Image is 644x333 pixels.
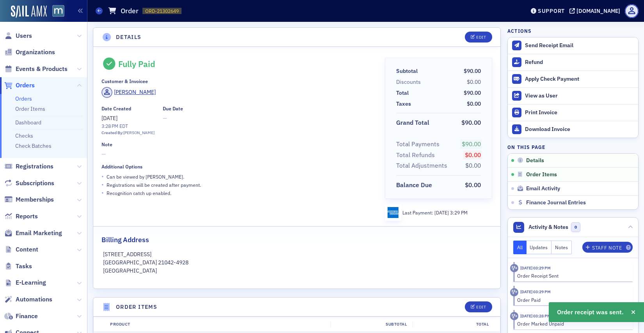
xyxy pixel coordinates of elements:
[52,5,64,17] img: SailAMX
[16,81,35,90] span: Orders
[107,173,184,180] p: Can be viewed by [PERSON_NAME] .
[551,241,572,254] button: Notes
[508,71,638,87] button: Apply Check Payment
[16,162,53,171] span: Registrations
[526,171,557,178] span: Order Items
[101,130,123,135] span: Created By:
[538,7,565,14] div: Support
[396,151,435,160] div: Total Refunds
[396,151,438,160] span: Total Refunds
[16,278,46,287] span: E-Learning
[513,241,527,254] button: All
[11,5,47,18] img: SailAMX
[16,195,54,204] span: Memberships
[527,241,552,254] button: Updates
[465,32,492,43] button: Edit
[101,189,104,197] span: •
[434,209,450,216] span: [DATE]
[396,161,450,170] span: Total Adjustments
[520,313,551,319] time: 9/10/2025 03:28 PM
[103,259,491,267] p: [GEOGRAPHIC_DATA] 21042-4928
[464,89,481,96] span: $90.00
[101,164,142,170] div: Additional Options
[4,295,52,304] a: Automations
[508,54,638,71] button: Refund
[396,78,423,86] span: Discounts
[413,321,495,328] div: Total
[402,209,468,216] div: Last Payment:
[4,81,35,90] a: Orders
[465,181,481,189] span: $0.00
[396,181,435,190] span: Balance Due
[4,262,32,271] a: Tasks
[103,250,491,259] p: [STREET_ADDRESS]
[450,209,468,216] span: 3:29 PM
[116,303,157,311] h4: Order Items
[15,119,41,126] a: Dashboard
[16,179,54,188] span: Subscriptions
[4,229,62,237] a: Email Marketing
[467,78,481,85] span: $0.00
[508,121,638,138] a: Download Invoice
[388,207,398,218] img: amex
[15,95,32,102] a: Orders
[121,6,139,16] h1: Order
[476,35,486,39] div: Edit
[396,67,418,75] div: Subtotal
[396,100,414,108] span: Taxes
[396,140,439,149] div: Total Payments
[396,78,421,86] div: Discounts
[16,32,32,40] span: Users
[464,67,481,74] span: $90.00
[116,33,142,41] h4: Details
[396,100,411,108] div: Taxes
[517,296,628,303] div: Order Paid
[103,267,491,275] p: [GEOGRAPHIC_DATA]
[462,140,481,148] span: $90.00
[396,118,429,128] div: Grand Total
[526,157,544,164] span: Details
[4,278,46,287] a: E-Learning
[465,301,492,312] button: Edit
[101,181,104,189] span: •
[525,109,634,116] div: Print Invoice
[508,104,638,121] a: Print Invoice
[396,89,411,97] span: Total
[476,305,486,309] div: Edit
[16,262,32,271] span: Tasks
[576,7,620,14] div: [DOMAIN_NAME]
[396,67,420,75] span: Subtotal
[592,246,622,250] div: Staff Note
[507,27,532,34] h4: Actions
[396,118,432,128] span: Grand Total
[4,179,54,188] a: Subscriptions
[101,87,156,98] a: [PERSON_NAME]
[557,308,624,317] span: Order receipt was sent.
[101,78,148,84] div: Customer & Invoicee
[118,59,155,69] div: Fully Paid
[526,185,560,192] span: Email Activity
[625,4,639,18] span: Profile
[101,106,131,112] div: Date Created
[163,106,183,112] div: Due Date
[525,126,634,133] div: Download Invoice
[4,245,38,254] a: Content
[101,235,149,245] h2: Billing Address
[396,89,409,97] div: Total
[465,151,481,159] span: $0.00
[145,8,179,14] span: ORD-21302649
[4,312,38,321] a: Finance
[15,142,52,149] a: Check Batches
[520,289,551,294] time: 9/10/2025 03:29 PM
[525,92,634,99] div: View as User
[163,114,183,122] span: —
[101,172,104,181] span: •
[467,100,481,107] span: $0.00
[16,295,52,304] span: Automations
[101,142,112,147] div: Note
[396,140,442,149] span: Total Payments
[520,265,551,271] time: 9/10/2025 03:29 PM
[16,212,38,221] span: Reports
[508,87,638,104] button: View as User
